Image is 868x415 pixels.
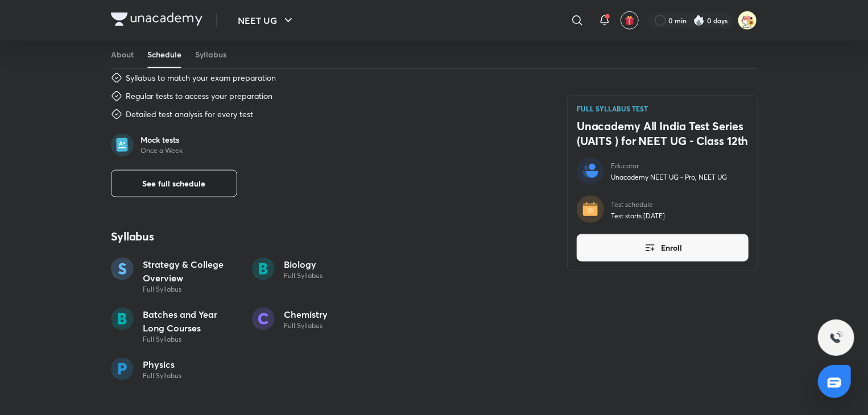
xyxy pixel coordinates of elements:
[284,321,328,330] p: Full Syllabus
[611,162,727,171] p: Educator
[611,211,665,221] p: Test starts [DATE]
[111,13,202,26] img: Company Logo
[284,308,328,321] p: Chemistry
[143,308,238,335] p: Batches and Year Long Courses
[126,109,253,120] div: Detailed test analysis for every test
[140,146,183,155] p: Once a Week
[661,242,682,254] span: Enroll
[147,41,181,68] a: Schedule
[111,13,202,29] a: Company Logo
[195,41,226,68] a: Syllabus
[143,335,238,344] p: Full Syllabus
[143,178,206,189] span: See full schedule
[611,173,727,182] p: Unacademy NEET UG - Pro, NEET UG
[577,234,749,262] button: Enroll
[143,258,238,285] p: Strategy & College Overview
[621,11,639,30] button: avatar
[284,271,323,280] p: Full Syllabus
[143,371,181,380] p: Full Syllabus
[126,90,272,102] div: Regular tests to access your preparation
[611,200,665,209] p: Test schedule
[143,285,238,294] p: Full Syllabus
[111,41,134,68] a: About
[738,11,757,30] img: Samikshya Patra
[111,170,237,197] button: See full schedule
[693,15,705,26] img: streak
[140,135,183,145] p: Mock tests
[143,358,181,371] p: Physics
[577,119,749,148] h4: Unacademy All India Test Series (UAITS ) for NEET UG - Class 12th
[231,9,302,32] button: NEET UG
[829,331,843,345] img: ttu
[126,72,276,84] div: Syllabus to match your exam preparation
[111,229,540,244] h4: Syllabus
[625,15,635,26] img: avatar
[577,105,749,112] p: FULL SYLLABUS TEST
[284,258,323,271] p: Biology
